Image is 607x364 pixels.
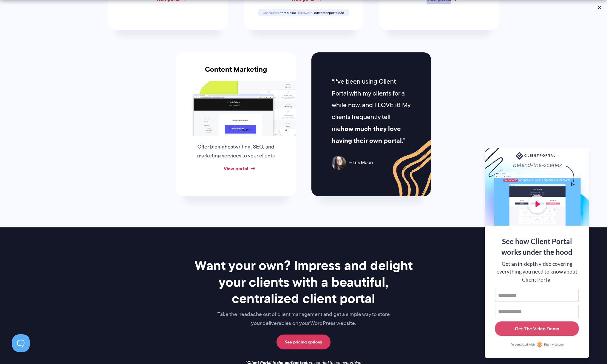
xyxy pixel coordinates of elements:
[191,143,281,160] p: Offer blog ghostwriting, SEO, and marketing services to your clients
[314,10,344,15] span: customerportal638
[544,342,563,347] span: RightMessage
[510,342,535,347] span: Personalized with
[224,165,248,172] a: View portal
[280,10,296,15] span: tompickle
[12,334,30,352] iframe: Toggle Customer Support
[185,310,423,328] p: Take the headache out of client management and get a simple way to store your deliverables on you...
[495,236,579,257] div: See how Client Portal works under the hood
[176,65,296,81] h3: Content Marketing
[495,260,579,284] div: Get an in-depth video covering everything you need to know about Client Portal
[515,325,559,332] div: Get The Video Demo
[332,124,402,146] strong: how much they love having their own portal
[263,10,279,15] span: Username
[277,335,330,349] a: See pricing options
[495,342,579,348] a: Personalized withRightMessage
[537,342,543,348] img: Personalized with RightMessage
[332,76,411,147] p: I've been using Client Portal with my clients for a while now, and I LOVE it! My clients frequent...
[349,158,373,167] span: Tris Moon
[298,10,313,15] span: Password
[185,257,423,307] h2: Want your own? Impress and delight your clients with a beautiful, centralized client portal
[495,321,579,336] button: Get The Video Demo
